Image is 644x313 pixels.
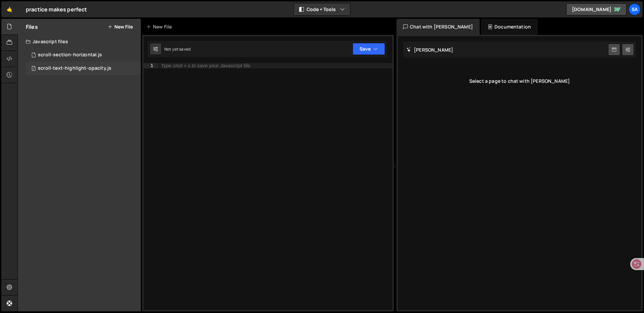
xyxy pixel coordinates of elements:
[38,52,102,58] div: scroll-section-horizontal.js
[38,65,111,71] div: scroll-text-highlight-opacity.js
[18,35,141,48] div: Javascript files
[294,3,350,15] button: Code + Tools
[26,5,87,13] div: practice makes perfect
[146,23,174,30] div: New File
[396,19,480,35] div: Chat with [PERSON_NAME]
[566,3,627,15] a: [DOMAIN_NAME]
[26,23,38,30] h2: Files
[481,19,538,35] div: Documentation
[353,43,385,55] button: Save
[164,46,191,52] div: Not yet saved
[144,63,158,68] div: 1
[407,47,453,53] h2: [PERSON_NAME]
[108,24,133,29] button: New File
[403,68,636,95] div: Select a page to chat with [PERSON_NAME]
[26,48,141,62] div: 16074/44721.js
[629,3,641,15] a: SA
[161,63,251,68] div: Type cmd + s to save your Javascript file.
[26,62,141,75] div: 16074/44717.js
[1,1,18,17] a: 🤙
[32,66,36,72] span: 1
